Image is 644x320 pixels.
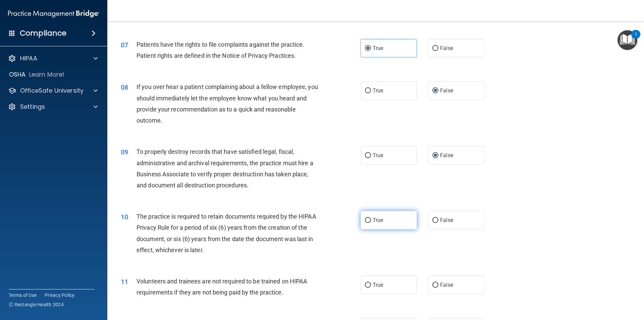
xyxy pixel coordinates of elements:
a: HIPAA [8,54,98,62]
span: False [440,87,453,94]
input: True [365,88,371,93]
input: False [432,218,438,223]
p: OSHA [9,71,26,79]
h4: Compliance [20,29,66,38]
span: 10 [121,213,128,221]
span: 11 [121,278,128,286]
span: True [373,152,383,158]
input: True [365,46,371,51]
div: 1 [635,34,637,43]
p: Learn More! [29,71,65,79]
span: If you over hear a patient complaining about a fellow employee, you should immediately let the em... [137,83,318,124]
input: False [432,88,438,93]
input: True [365,153,371,158]
input: False [432,283,438,288]
p: HIPAA [20,54,37,62]
span: 07 [121,41,128,49]
span: Volunteers and trainees are not required to be trained on HIPAA requirements if they are not bein... [137,278,307,296]
input: False [432,153,438,158]
a: OfficeSafe University [8,87,98,95]
input: True [365,283,371,288]
span: True [373,217,383,223]
span: False [440,217,453,223]
button: Open Resource Center, 1 new notification [618,30,637,50]
p: OfficeSafe University [20,87,84,95]
p: Settings [20,103,45,111]
span: 09 [121,148,128,156]
span: 08 [121,83,128,91]
span: To properly destroy records that have satisfied legal, fiscal, administrative and archival requir... [137,148,313,189]
span: True [373,87,383,94]
span: Ⓒ Rectangle Health 2024 [9,301,64,308]
span: True [373,282,383,288]
span: False [440,152,453,158]
a: Settings [8,103,98,111]
input: False [432,46,438,51]
span: The practice is required to retain documents required by the HIPAA Privacy Rule for a period of s... [137,213,316,254]
img: PMB logo [8,7,99,20]
iframe: Drift Widget Chat Controller [610,274,636,299]
span: Patients have the rights to file complaints against the practice. Patient rights are defined in t... [137,41,305,59]
input: True [365,218,371,223]
a: Terms of Use [9,292,37,299]
span: False [440,45,453,51]
span: True [373,45,383,51]
span: False [440,282,453,288]
a: Privacy Policy [45,292,75,299]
